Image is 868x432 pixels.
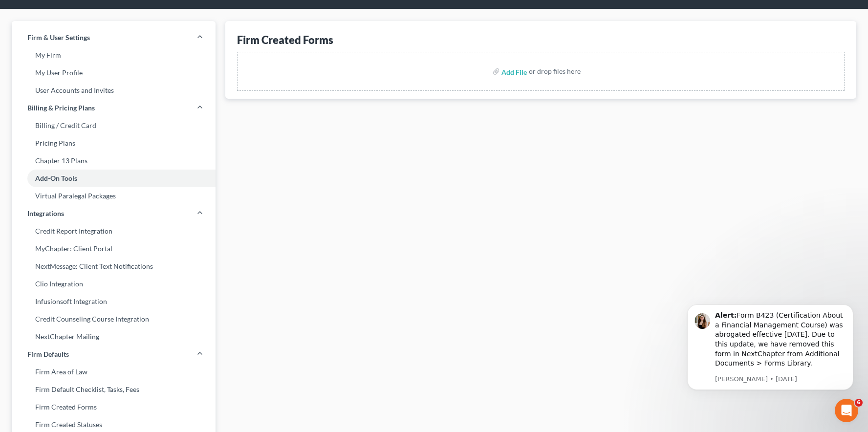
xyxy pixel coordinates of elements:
a: Billing & Pricing Plans [12,99,216,117]
a: Credit Report Integration [12,222,216,240]
div: Firm Created Forms [237,33,845,47]
a: My User Profile [12,64,216,82]
span: Firm & User Settings [27,33,90,43]
a: Credit Counseling Course Integration [12,310,216,328]
a: NextMessage: Client Text Notifications [12,258,216,275]
a: Firm Defaults [12,346,216,363]
span: 6 [855,399,863,407]
a: Firm Default Checklist, Tasks, Fees [12,381,216,398]
a: Billing / Credit Card [12,117,216,134]
a: MyChapter: Client Portal [12,240,216,258]
a: Firm Created Forms [12,398,216,416]
a: Firm & User Settings [12,29,216,46]
a: Clio Integration [12,275,216,293]
a: My Firm [12,46,216,64]
a: Pricing Plans [12,134,216,152]
iframe: Intercom notifications message [673,294,868,427]
a: Virtual Paralegal Packages [12,187,216,205]
span: Billing & Pricing Plans [27,103,95,113]
a: Infusionsoft Integration [12,293,216,310]
a: Chapter 13 Plans [12,152,216,170]
iframe: Intercom live chat [835,399,858,422]
a: Add-On Tools [12,170,216,187]
span: Firm Defaults [27,349,69,359]
a: Integrations [12,205,216,222]
a: User Accounts and Invites [12,82,216,99]
span: Integrations [27,209,64,218]
a: NextChapter Mailing [12,328,216,346]
div: or drop files here [529,66,581,76]
a: Firm Area of Law [12,363,216,381]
